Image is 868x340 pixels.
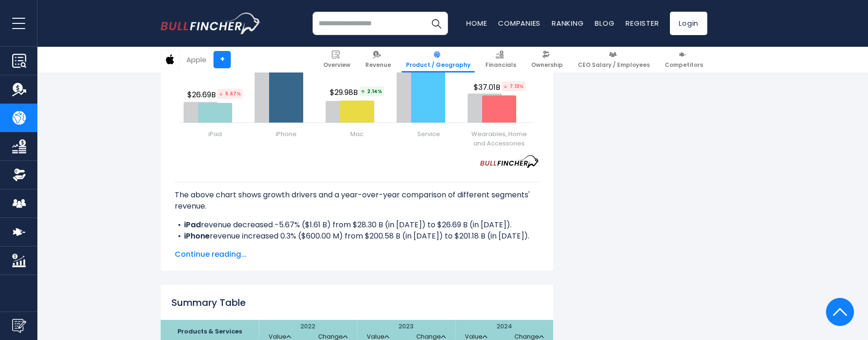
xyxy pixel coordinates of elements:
a: Product / Geography [402,47,475,72]
span: $26.69B [187,89,244,101]
a: Financials [481,47,520,72]
span: Competitors [665,61,703,69]
span: Product / Geography [406,61,470,69]
a: Ownership [527,47,567,72]
a: Ranking [552,18,583,28]
span: Financials [485,61,516,69]
a: Competitors [661,47,707,72]
a: Go to homepage [161,13,261,34]
img: AAPL logo [161,51,179,68]
span: Mac [350,130,363,139]
span: Service [417,130,440,139]
button: Search [425,12,448,35]
a: Login [670,12,707,35]
h2: Summary Table [161,296,553,310]
span: $29.98B [330,87,385,98]
b: iPad [184,219,201,230]
span: Ownership [531,61,563,69]
span: Continue reading... [175,249,539,260]
li: revenue decreased -5.67% ($1.61 B) from $28.30 B (in [DATE]) to $26.69 B (in [DATE]). [175,219,539,231]
div: Apple [186,54,206,65]
a: + [213,51,231,68]
a: Home [466,18,487,28]
a: Overview [319,47,355,72]
a: CEO Salary / Employees [574,47,654,72]
li: revenue increased 0.3% ($600.00 M) from $200.58 B (in [DATE]) to $201.18 B (in [DATE]). [175,231,539,242]
a: Revenue [361,47,395,72]
span: Wearables, Home and Accessories [465,130,533,148]
img: Ownership [12,168,26,182]
span: Revenue [365,61,391,69]
b: Mac [184,242,200,253]
span: 2.14% [359,87,384,96]
img: bullfincher logo [161,13,261,34]
span: Overview [323,61,350,69]
span: CEO Salary / Employees [578,61,650,69]
li: revenue increased 2.14% ($627.00 M) from $29.36 B (in [DATE]) to $29.98 B (in [DATE]). [175,242,539,253]
p: The above chart shows growth drivers and a year-over-year comparison of different segments' revenue. [175,189,539,212]
span: $37.01B [474,81,527,93]
span: iPhone [276,130,297,139]
tspan: 5.67% [217,89,243,99]
a: Register [626,18,659,28]
a: Companies [498,18,541,28]
tspan: 7.13% [502,81,526,91]
a: Blog [595,18,614,28]
span: iPad [208,130,222,139]
b: iPhone [184,231,210,241]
